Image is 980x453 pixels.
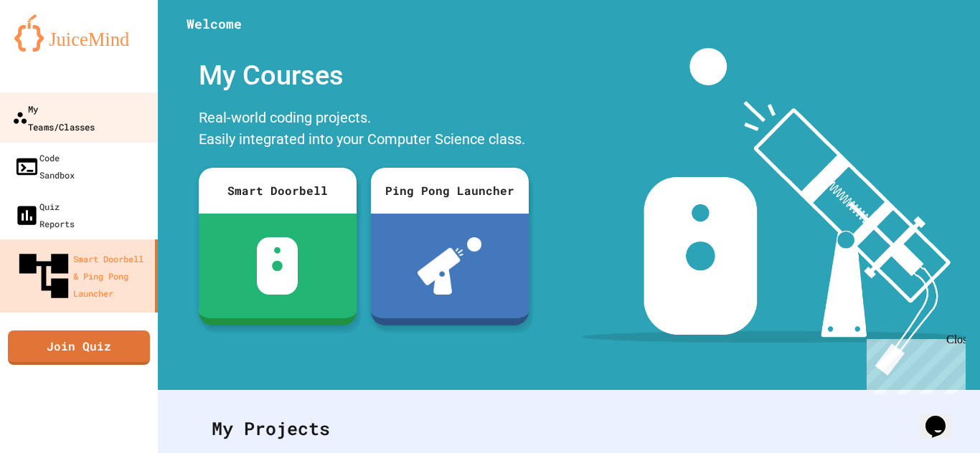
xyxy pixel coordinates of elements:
div: My Courses [192,48,536,103]
img: sdb-white.svg [257,237,298,295]
div: Smart Doorbell & Ping Pong Launcher [14,247,149,305]
div: My Teams/Classes [12,100,95,135]
img: banner-image-my-projects.png [582,48,966,376]
div: Real-world coding projects. Easily integrated into your Computer Science class. [192,103,536,157]
img: logo-orange.svg [14,14,143,52]
a: Join Quiz [8,330,150,365]
div: Quiz Reports [14,198,75,232]
div: Ping Pong Launcher [371,168,529,214]
div: Smart Doorbell [199,168,357,214]
iframe: chat widget [920,396,966,439]
div: Code Sandbox [14,149,75,183]
iframe: chat widget [861,333,966,394]
div: Chat with us now!Close [6,6,99,91]
img: ppl-with-ball.png [418,237,481,295]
